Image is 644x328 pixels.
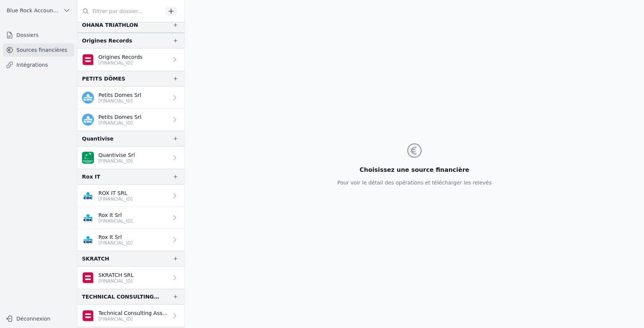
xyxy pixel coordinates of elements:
p: Quantivise Srl [98,151,135,159]
img: CBC_CREGBEBB.png [82,190,94,202]
img: kbc.png [82,114,94,126]
p: [FINANCIAL_ID] [98,218,133,224]
img: belfius.png [82,310,94,322]
div: OHANA TRIATHLON [82,20,138,29]
img: CBC_CREGBEBB.png [82,212,94,224]
div: TECHNICAL CONSULTING ASSOCIATES [82,292,161,301]
div: PETITS DÔMES [82,74,125,83]
span: Blue Rock Accounting [7,7,60,14]
div: Rox IT [82,172,100,181]
p: Rox It Srl [98,211,133,219]
div: SKRATCH [82,254,109,263]
p: Technical Consulting Assoc [98,309,168,317]
p: [FINANCIAL_ID] [98,158,135,164]
button: Déconnexion [3,313,74,325]
p: [FINANCIAL_ID] [98,240,133,246]
p: [FINANCIAL_ID] [98,278,134,284]
img: belfius.png [82,272,94,284]
a: Technical Consulting Assoc [FINANCIAL_ID] [78,305,184,327]
button: Blue Rock Accounting [3,4,74,16]
a: Rox It Srl [FINANCIAL_ID] [78,207,184,229]
p: SKRATCH SRL [98,271,134,279]
img: BNP_BE_BUSINESS_GEBABEBB.png [82,152,94,164]
p: Petits Domes Srl [98,91,141,99]
a: SKRATCH SRL [FINANCIAL_ID] [78,266,184,289]
a: Dossiers [3,28,74,42]
p: Petits Domes Srl [98,113,141,121]
p: ROX IT SRL [98,189,133,197]
a: Intégrations [3,58,74,72]
p: [FINANCIAL_ID] [98,120,141,126]
p: Origines Records [98,53,142,61]
img: belfius.png [82,54,94,66]
a: Origines Records [FINANCIAL_ID] [78,48,184,71]
a: Rox It Srl [FINANCIAL_ID] [78,229,184,251]
div: Quantivise [82,134,114,143]
a: Petits Domes Srl [FINANCIAL_ID] [78,86,184,109]
a: ROX IT SRL [FINANCIAL_ID] [78,184,184,207]
a: Petits Domes Srl [FINANCIAL_ID] [78,109,184,131]
input: Filtrer par dossier... [78,4,162,18]
p: Rox It Srl [98,233,133,241]
div: Origines Records [82,36,132,45]
p: [FINANCIAL_ID] [98,196,133,202]
p: Pour voir le détail des opérations et télécharger les relevés [337,179,492,186]
p: [FINANCIAL_ID] [98,316,168,322]
h3: Choisissez une source financière [337,165,492,174]
a: Quantivise Srl [FINANCIAL_ID] [78,146,184,169]
img: kbc.png [82,92,94,104]
p: [FINANCIAL_ID] [98,98,141,104]
img: CBC_CREGBEBB.png [82,234,94,246]
a: Sources financières [3,43,74,57]
p: [FINANCIAL_ID] [98,60,142,66]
